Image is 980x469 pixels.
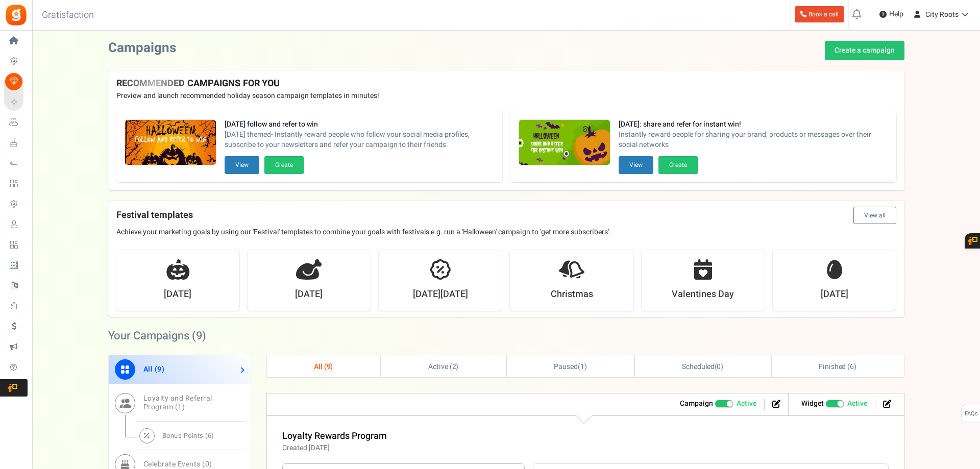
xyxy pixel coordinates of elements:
[314,361,333,372] span: All ( )
[554,361,578,372] span: Paused
[108,331,206,341] h2: Your Campaigns ( )
[887,9,903,19] span: Help
[847,399,867,409] span: Active
[850,361,854,372] span: 6
[795,6,844,22] a: Book a call
[143,393,212,412] span: Loyalty and Referral Program ( )
[413,288,468,301] strong: [DATE][DATE]
[143,364,165,375] span: All ( )
[31,5,105,26] h3: Gratisfaction
[162,431,214,440] span: Bonus Points ( )
[108,41,176,56] h2: Campaigns
[282,443,387,453] p: Created [DATE]
[196,328,202,344] span: 9
[682,361,723,372] span: ( )
[825,41,904,60] a: Create a campaign
[282,429,387,443] a: Loyalty Rewards Program
[295,288,323,301] strong: [DATE]
[964,404,978,424] span: FAQs
[125,120,216,166] img: Recommended Campaigns
[116,91,896,101] p: Preview and launch recommended holiday season campaign templates in minutes!
[794,399,875,410] li: Widget activated
[157,364,162,375] span: 9
[682,361,715,372] span: Scheduled
[225,156,259,174] button: View
[925,9,959,20] span: City Roots
[116,227,896,237] p: Achieve your marketing goals by using our 'Festival' templates to combine your goals with festiva...
[116,79,896,89] h4: RECOMMENDED CAMPAIGNS FOR YOU
[452,361,456,372] span: 2
[875,6,908,22] a: Help
[737,399,756,409] span: Active
[580,361,584,372] span: 1
[658,156,698,174] button: Create
[225,130,494,150] span: [DATE] themed- Instantly reward people who follow your social media profiles, subscribe to your n...
[619,156,653,174] button: View
[428,361,459,372] span: Active ( )
[116,207,896,224] h4: Festival templates
[821,288,848,301] strong: [DATE]
[5,4,28,27] img: Gratisfaction
[554,361,587,372] span: ( )
[853,207,896,224] button: View all
[327,361,331,372] span: 9
[178,402,182,412] span: 1
[519,120,610,166] img: Recommended Campaigns
[164,288,191,301] strong: [DATE]
[264,156,304,174] button: Create
[208,431,212,440] span: 6
[717,361,721,372] span: 0
[672,288,734,301] strong: Valentines Day
[801,398,824,409] strong: Widget
[819,361,856,372] span: Finished ( )
[619,130,888,150] span: Instantly reward people for sharing your brand, products or messages over their social networks
[225,119,494,130] strong: [DATE] follow and refer to win
[680,398,713,409] strong: Campaign
[551,288,593,301] strong: Christmas
[619,119,888,130] strong: [DATE]: share and refer for instant win!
